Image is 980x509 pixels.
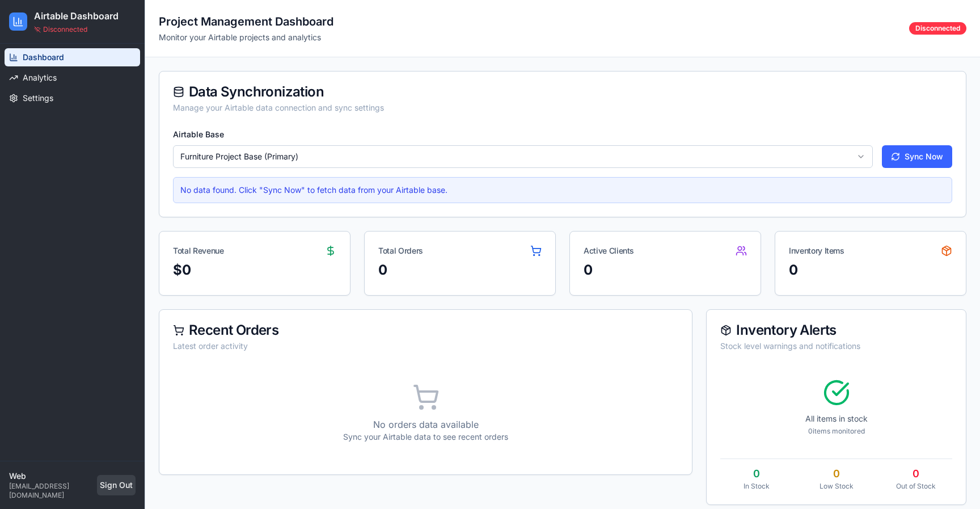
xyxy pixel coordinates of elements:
[5,89,140,107] a: Settings
[34,9,119,23] h2: Airtable Dashboard
[173,85,952,99] div: Data Synchronization
[173,323,678,337] div: Recent Orders
[23,92,53,104] span: Settings
[173,261,336,279] div: $0
[9,470,97,482] span: Web
[173,102,952,113] div: Manage your Airtable data connection and sync settings
[720,427,952,436] p: 0 items monitored
[720,466,793,482] div: 0
[5,69,140,87] a: Analytics
[800,482,873,491] div: Low Stock
[720,413,952,424] p: All items in stock
[880,466,952,482] div: 0
[584,245,634,256] div: Active Clients
[720,340,952,352] div: Stock level warnings and notifications
[9,482,97,500] span: [EMAIL_ADDRESS][DOMAIN_NAME]
[882,145,952,168] button: Sync Now
[880,482,952,491] div: Out of Stock
[909,22,966,35] div: Disconnected
[789,245,844,256] div: Inventory Items
[720,482,793,491] div: In Stock
[173,431,678,443] p: Sync your Airtable data to see recent orders
[23,52,64,63] span: Dashboard
[378,261,542,279] div: 0
[378,245,423,256] div: Total Orders
[720,323,952,337] div: Inventory Alerts
[43,25,87,34] span: Disconnected
[180,184,945,196] p: No data found. Click "Sync Now" to fetch data from your Airtable base.
[5,48,140,66] a: Dashboard
[173,129,224,139] label: Airtable Base
[159,32,333,43] p: Monitor your Airtable projects and analytics
[584,261,747,279] div: 0
[97,475,136,495] button: Sign Out
[800,466,873,482] div: 0
[173,418,678,431] p: No orders data available
[159,14,333,30] h1: Project Management Dashboard
[789,261,952,279] div: 0
[173,245,223,256] div: Total Revenue
[23,72,57,83] span: Analytics
[173,340,678,352] div: Latest order activity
